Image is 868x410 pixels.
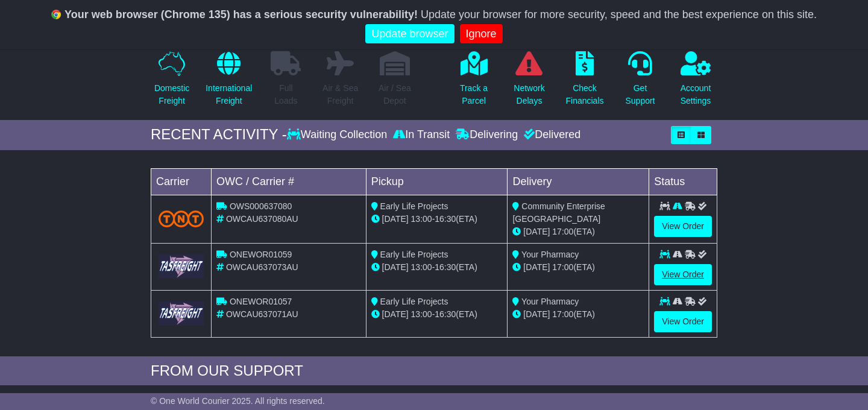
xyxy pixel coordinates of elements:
[226,309,298,319] span: OWCAU637071AU
[64,8,418,20] b: Your web browser (Chrome 135) has a serious security vulnerability!
[624,51,655,114] a: GetSupport
[411,262,432,272] span: 13:00
[680,51,712,114] a: AccountSettings
[565,51,604,114] a: CheckFinancials
[271,82,301,107] p: Full Loads
[460,24,503,44] a: Ignore
[649,168,717,195] td: Status
[382,262,409,272] span: [DATE]
[654,216,712,237] a: View Order
[380,201,448,211] span: Early Life Projects
[521,297,579,306] span: Your Pharmacy
[625,82,655,107] p: Get Support
[371,261,503,274] div: - (ETA)
[159,254,204,278] img: GetCarrierServiceLogo
[322,82,358,107] p: Air & Sea Freight
[523,227,550,236] span: [DATE]
[230,250,292,259] span: ONEWOR01059
[382,309,409,319] span: [DATE]
[512,225,644,238] div: (ETA)
[206,82,252,107] p: International Freight
[453,128,521,142] div: Delivering
[226,214,298,224] span: OWCAU637080AU
[366,168,508,195] td: Pickup
[523,309,550,319] span: [DATE]
[552,227,573,236] span: 17:00
[411,214,432,224] span: 13:00
[521,128,580,142] div: Delivered
[512,201,605,224] span: Community Enterprise [GEOGRAPHIC_DATA]
[365,24,454,44] a: Update browser
[159,301,204,325] img: GetCarrierServiceLogo
[212,168,366,195] td: OWC / Carrier #
[508,168,649,195] td: Delivery
[379,82,411,107] p: Air / Sea Depot
[380,297,448,306] span: Early Life Projects
[151,362,717,380] div: FROM OUR SUPPORT
[552,262,573,272] span: 17:00
[154,51,190,114] a: DomesticFreight
[681,82,711,107] p: Account Settings
[565,82,603,107] p: Check Financials
[151,126,287,143] div: RECENT ACTIVITY -
[459,51,488,114] a: Track aParcel
[151,168,212,195] td: Carrier
[230,297,292,306] span: ONEWOR01057
[371,308,503,321] div: - (ETA)
[226,262,298,272] span: OWCAU637073AU
[421,8,817,20] span: Update your browser for more security, speed and the best experience on this site.
[514,82,544,107] p: Network Delays
[151,396,325,406] span: © One World Courier 2025. All rights reserved.
[205,51,253,114] a: InternationalFreight
[512,308,644,321] div: (ETA)
[435,214,456,224] span: 16:30
[521,250,579,259] span: Your Pharmacy
[371,213,503,225] div: - (ETA)
[435,262,456,272] span: 16:30
[654,311,712,332] a: View Order
[154,82,189,107] p: Domestic Freight
[523,262,550,272] span: [DATE]
[654,264,712,285] a: View Order
[513,51,545,114] a: NetworkDelays
[230,201,292,211] span: OWS000637080
[380,250,448,259] span: Early Life Projects
[287,128,390,142] div: Waiting Collection
[411,309,432,319] span: 13:00
[512,261,644,274] div: (ETA)
[552,309,573,319] span: 17:00
[435,309,456,319] span: 16:30
[382,214,409,224] span: [DATE]
[159,210,204,227] img: TNT_Domestic.png
[460,82,488,107] p: Track a Parcel
[390,128,453,142] div: In Transit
